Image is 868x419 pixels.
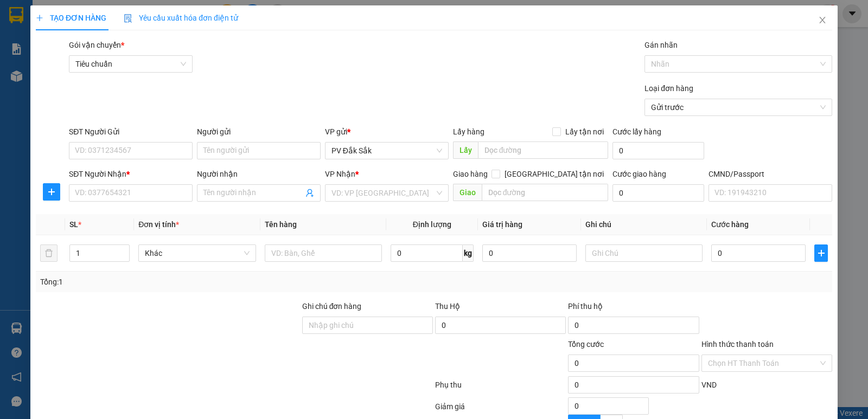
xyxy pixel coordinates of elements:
[453,141,478,159] span: Lấy
[463,244,474,262] span: kg
[478,141,609,159] input: Dọc đường
[265,220,297,229] span: Tên hàng
[612,170,666,178] label: Cước giao hàng
[561,126,608,138] span: Lấy tận nơi
[124,14,132,23] img: icon
[711,220,749,229] span: Cước hàng
[197,168,321,180] div: Người nhận
[145,245,249,261] span: Khác
[435,302,460,311] span: Thu Hộ
[138,220,179,229] span: Đơn vị tính
[69,168,193,180] div: SĐT Người Nhận
[612,127,661,136] label: Cước lấy hàng
[69,220,78,229] span: SL
[568,340,604,349] span: Tổng cước
[434,379,567,398] div: Phụ thu
[69,126,193,138] div: SĐT Người Gửi
[701,340,774,349] label: Hình thức thanh toán
[807,5,838,36] button: Close
[75,56,186,72] span: Tiêu chuẩn
[124,14,238,22] span: Yêu cầu xuất hóa đơn điện tử
[36,14,106,22] span: TẠO ĐƠN HÀNG
[331,143,442,159] span: PV Đắk Sắk
[302,302,362,311] label: Ghi chú đơn hàng
[612,184,704,202] input: Cước giao hàng
[453,127,484,136] span: Lấy hàng
[453,184,482,201] span: Giao
[197,126,321,138] div: Người gửi
[482,220,522,229] span: Giá trị hàng
[585,244,703,262] input: Ghi Chú
[612,142,704,159] input: Cước lấy hàng
[644,41,678,49] label: Gán nhãn
[43,183,60,201] button: plus
[69,41,124,49] span: Gói vận chuyển
[814,244,828,262] button: plus
[453,170,488,178] span: Giao hàng
[568,300,699,317] div: Phí thu hộ
[482,184,609,201] input: Dọc đường
[482,244,577,262] input: 0
[500,168,608,180] span: [GEOGRAPHIC_DATA] tận nơi
[302,317,433,334] input: Ghi chú đơn hàng
[651,99,826,115] span: Gửi trước
[644,84,693,93] label: Loại đơn hàng
[43,188,60,196] span: plus
[709,168,832,180] div: CMND/Passport
[581,214,707,235] th: Ghi chú
[815,249,827,257] span: plus
[40,276,336,288] div: Tổng: 1
[325,126,449,138] div: VP gửi
[265,244,382,262] input: VD: Bàn, Ghế
[36,14,43,22] span: plus
[413,220,451,229] span: Định lượng
[818,16,827,24] span: close
[305,189,314,197] span: user-add
[701,381,717,389] span: VND
[325,170,355,178] span: VP Nhận
[40,244,58,262] button: delete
